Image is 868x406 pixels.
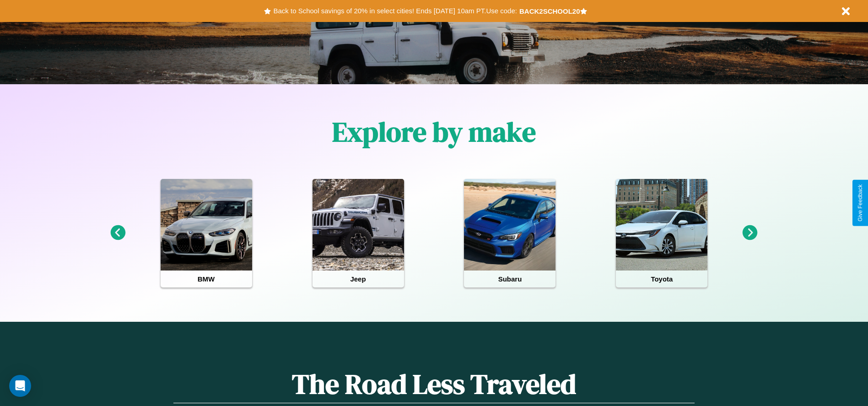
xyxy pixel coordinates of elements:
[616,271,707,287] h4: Toyota
[332,113,536,151] h1: Explore by make
[173,365,694,403] h1: The Road Less Traveled
[519,7,580,15] b: BACK2SCHOOL20
[857,184,863,222] div: Give Feedback
[9,375,31,397] div: Open Intercom Messenger
[464,271,555,287] h4: Subaru
[161,271,252,287] h4: BMW
[271,5,519,17] button: Back to School savings of 20% in select cities! Ends [DATE] 10am PT.Use code:
[313,271,404,287] h4: Jeep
